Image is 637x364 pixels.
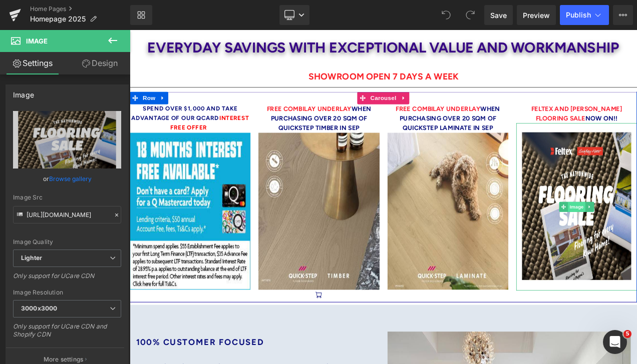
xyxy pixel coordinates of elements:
a: Expand / Collapse [33,73,46,88]
b: NOW ON!! [479,89,588,110]
span: Interest free offer [48,101,142,120]
div: Only support for UCare CDN [13,272,121,286]
span: FELTEX AND [PERSON_NAME] FLOORING SALE [479,89,588,110]
strong: SHOWROOM OPEN 7 DAYS A WEEK [213,49,393,61]
div: Image [13,85,34,99]
div: Only support for UCare CDN and Shopify CDN [13,322,121,345]
span: Save [490,10,507,20]
a: Expand / Collapse [321,73,334,88]
input: Link [13,206,121,223]
a: Design [67,52,132,74]
button: Undo [436,5,456,25]
a: Home Pages [30,5,130,13]
iframe: Intercom live chat [603,330,627,354]
strong: Spend over $1,000 and take advantage of our QCard [2,89,143,120]
strong: when purchasing over 20 sqm of Quickstep timber IN SEP [164,89,288,121]
b: Lighter [21,254,42,261]
a: Expand / Collapse [544,205,555,217]
button: Redo [460,5,480,25]
a: Browse gallery [49,170,92,187]
div: Image Resolution [13,289,121,296]
span: Free COMBILAY UNDERLAY [317,89,419,98]
span: Image [26,37,48,45]
span: 5 [623,330,631,338]
a: Preview [517,5,556,25]
span: Preview [523,10,550,20]
div: Image Src [13,194,121,201]
button: Publish [560,5,609,25]
span: Homepage 2025 [30,15,86,23]
p: More settings [44,355,84,364]
span: Publish [566,11,591,19]
span: Free COMBILAY UNDERLAY [164,89,265,98]
button: More [613,5,633,25]
span: Carousel [285,73,321,88]
div: or [13,173,121,184]
div: Image Quality [13,238,121,245]
a: New Library [130,5,152,25]
strong: Everyday Savings with Exceptional Value and workmanship [21,10,585,31]
span: Row [13,73,33,88]
strong: when purchasing over 20 sqm of Quickstep laminate IN SEP [317,89,442,121]
span: Image [523,205,544,217]
b: 3000x3000 [21,304,57,312]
